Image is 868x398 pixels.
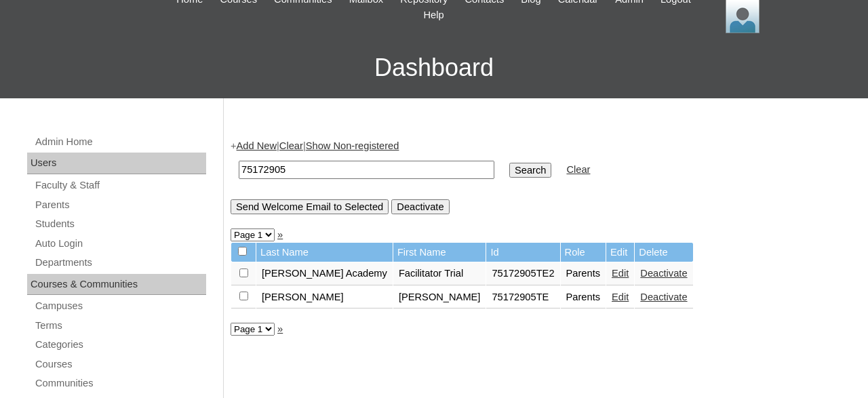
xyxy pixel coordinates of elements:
[34,317,206,334] a: Terms
[34,356,206,373] a: Courses
[279,140,303,151] a: Clear
[27,274,206,296] div: Courses & Communities
[239,161,494,179] input: Search
[34,336,206,353] a: Categories
[612,268,629,279] a: Edit
[34,197,206,214] a: Parents
[256,262,393,285] td: [PERSON_NAME] Academy
[416,7,450,23] a: Help
[486,286,559,309] td: 75172905TE
[612,292,629,302] a: Edit
[393,286,486,309] td: [PERSON_NAME]
[34,134,206,151] a: Admin Home
[34,298,206,315] a: Campuses
[231,139,854,214] div: + | |
[231,199,389,214] input: Send Welcome Email to Selected
[27,153,206,174] div: Users
[34,177,206,194] a: Faculty & Staff
[34,375,206,392] a: Communities
[393,243,486,262] td: First Name
[34,254,206,271] a: Departments
[393,262,486,285] td: Facilitator Trial
[34,216,206,233] a: Students
[606,243,634,262] td: Edit
[391,199,449,214] input: Deactivate
[277,229,283,240] a: »
[561,286,606,309] td: Parents
[635,243,692,262] td: Delete
[306,140,399,151] a: Show Non-registered
[566,164,590,175] a: Clear
[7,37,861,98] h3: Dashboard
[34,235,206,252] a: Auto Login
[256,243,393,262] td: Last Name
[256,286,393,309] td: [PERSON_NAME]
[486,243,559,262] td: Id
[640,292,687,302] a: Deactivate
[640,268,687,279] a: Deactivate
[509,163,551,178] input: Search
[486,262,559,285] td: 75172905TE2
[277,323,283,334] a: »
[561,262,606,285] td: Parents
[237,140,277,151] a: Add New
[561,243,606,262] td: Role
[423,7,443,23] span: Help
